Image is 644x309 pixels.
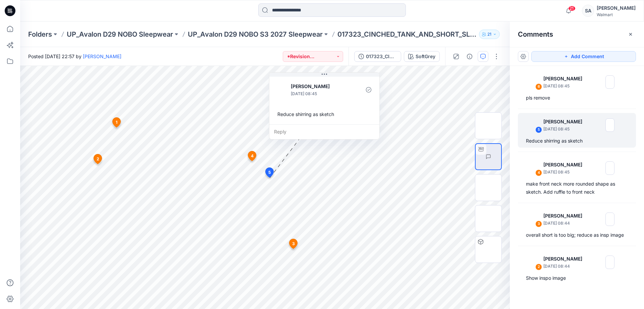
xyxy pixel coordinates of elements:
[518,30,553,38] h2: Comments
[597,4,636,12] div: [PERSON_NAME]
[28,30,52,39] a: Folders
[275,108,374,120] div: Reduce shirring as sketch
[543,220,587,227] p: [DATE] 08:44
[543,83,587,89] p: [DATE] 08:45
[582,5,594,17] div: SA
[543,118,587,126] p: [PERSON_NAME]
[251,153,254,159] span: 4
[543,263,587,270] p: [DATE] 08:44
[67,30,173,39] a: UP_Avalon D29 NOBO Sleepwear
[543,169,587,176] p: [DATE] 08:45
[464,51,475,62] button: Details
[535,221,542,227] div: 3
[527,75,541,89] img: Jennifer Yerkes
[269,124,379,139] div: Reply
[337,30,476,39] p: 017323_CINCHED_TANK_AND_SHORT_SLEEP_SET (1)
[188,30,323,39] a: UP_Avalon D29 NOBO S3 2027 Sleepwear
[543,255,587,263] p: [PERSON_NAME]
[354,51,401,62] button: 017323_CINCHED_TANK_AND_SHORT_SLEEP_SET (1)
[526,94,628,102] div: pls remove
[568,6,576,11] span: 21
[479,30,500,39] button: 21
[83,53,121,59] a: [PERSON_NAME]
[543,212,587,220] p: [PERSON_NAME]
[291,82,345,90] p: [PERSON_NAME]
[535,169,542,176] div: 4
[535,83,542,90] div: 6
[526,137,628,145] div: Reduce shirring as sketch
[526,231,628,239] div: overall short is too big; reduce as insp image
[292,241,295,247] span: 3
[366,53,397,60] div: 017323_CINCHED_TANK_AND_SHORT_SLEEP_SET (1)
[526,180,628,196] div: make front neck more rounded shape as sketch. Add ruffle to front neck
[543,126,587,132] p: [DATE] 08:45
[97,156,99,162] span: 2
[597,12,636,17] div: Walmart
[487,31,491,38] p: 21
[28,53,121,60] span: Posted [DATE] 22:57 by
[527,213,541,226] img: Jennifer Yerkes
[535,126,542,133] div: 5
[527,161,541,175] img: Jennifer Yerkes
[543,75,587,83] p: [PERSON_NAME]
[526,274,628,282] div: Show inspo image
[527,118,541,132] img: Jennifer Yerkes
[543,161,587,169] p: [PERSON_NAME]
[275,83,288,96] img: Jennifer Yerkes
[535,264,542,270] div: 2
[531,51,636,62] button: Add Comment
[116,119,117,125] span: 1
[527,256,541,269] img: Jennifer Yerkes
[268,169,271,176] span: 5
[416,53,435,60] div: SoftGrey
[404,51,440,62] button: SoftGrey
[291,90,345,97] p: [DATE] 08:45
